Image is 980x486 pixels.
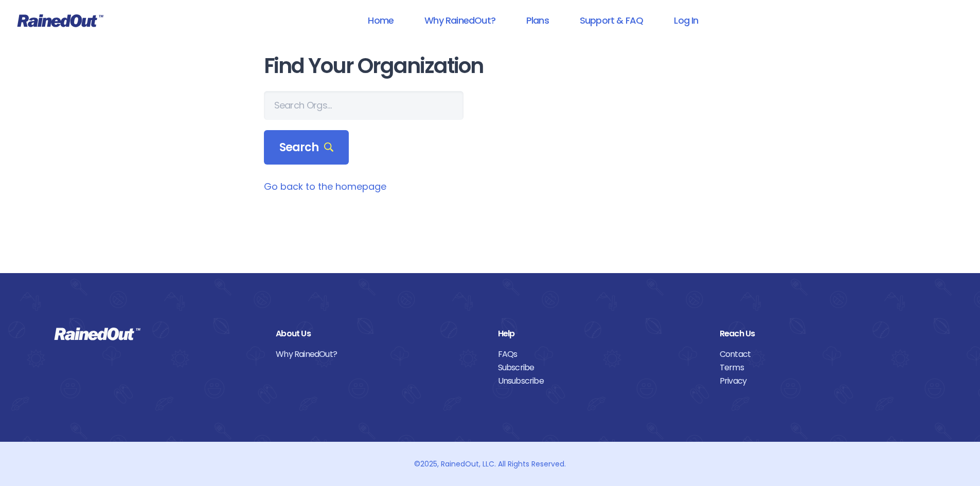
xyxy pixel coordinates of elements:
[279,140,334,155] span: Search
[498,361,704,374] a: Subscribe
[566,9,656,32] a: Support & FAQ
[264,180,386,193] a: Go back to the homepage
[661,9,711,32] a: Log In
[720,327,926,340] div: Reach Us
[264,130,349,165] div: Search
[720,374,926,388] a: Privacy
[276,348,482,361] a: Why RainedOut?
[720,361,926,374] a: Terms
[411,9,509,32] a: Why RainedOut?
[498,374,704,388] a: Unsubscribe
[498,348,704,361] a: FAQs
[498,327,704,340] div: Help
[264,55,717,78] h1: Find Your Organization
[720,348,926,361] a: Contact
[264,91,464,120] input: Search Orgs…
[513,9,562,32] a: Plans
[276,327,482,340] div: About Us
[354,9,407,32] a: Home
